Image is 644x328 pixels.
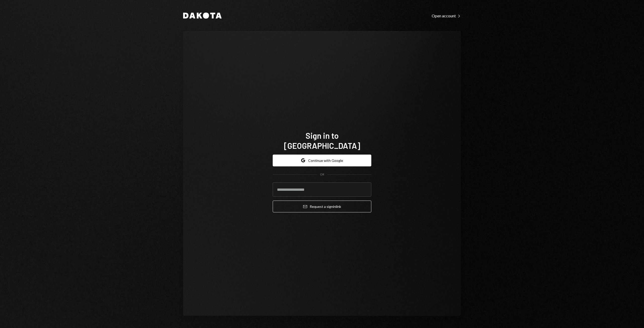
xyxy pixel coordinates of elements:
[320,172,324,177] div: OR
[432,13,461,18] a: Open account
[432,13,461,18] div: Open account
[273,155,371,166] button: Continue with Google
[273,130,371,151] h1: Sign in to [GEOGRAPHIC_DATA]
[273,201,371,212] button: Request a signinlink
